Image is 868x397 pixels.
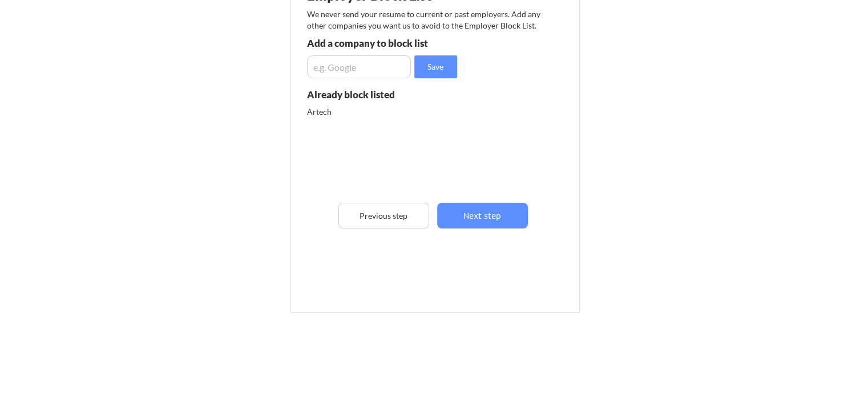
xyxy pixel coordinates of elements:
button: Next step [437,203,528,228]
button: Previous step [338,203,429,228]
div: Artech [307,106,427,118]
div: Add a company to block list [307,38,474,48]
div: Already block listed [307,90,434,99]
div: We never send your resume to current or past employers. Add any other companies you want us to av... [307,9,547,31]
button: Save [414,55,457,78]
input: e.g. Google [307,55,411,78]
